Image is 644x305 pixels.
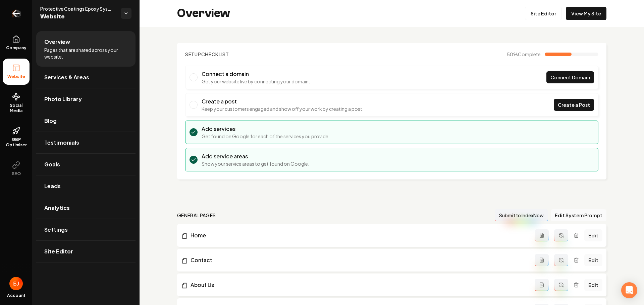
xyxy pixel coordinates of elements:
a: About Us [181,281,535,289]
span: Photo Library [44,95,82,103]
a: Site Editor [525,7,562,20]
h2: general pages [177,212,216,219]
span: Website [5,74,28,79]
span: GBP Optimizer [3,137,30,148]
span: Testimonials [44,139,79,147]
a: Testimonials [36,132,136,153]
span: Account [7,293,25,298]
button: Add admin page prompt [535,229,549,241]
a: Blog [36,110,136,132]
a: Settings [36,219,136,240]
div: Open Intercom Messenger [621,282,637,298]
a: Home [181,231,535,239]
span: 50 % [507,51,541,58]
a: Edit [584,254,602,266]
span: Services & Areas [44,73,89,81]
button: SEO [3,156,30,182]
a: Contact [181,256,535,264]
h3: Add service areas [202,152,309,160]
span: Analytics [44,204,70,212]
span: Social Media [3,103,30,113]
p: Get found on Google for each of the services you provide. [202,133,330,140]
span: Setup [185,51,201,57]
span: Protective Coatings Epoxy Systems [40,5,115,12]
span: Overview [44,38,70,46]
span: SEO [9,171,23,176]
span: Website [40,12,115,21]
a: View My Site [566,7,606,20]
a: Leads [36,175,136,197]
button: Submit to IndexNow [495,209,548,221]
span: Settings [44,226,68,234]
span: Leads [44,182,61,190]
span: Connect Domain [550,74,590,81]
button: Add admin page prompt [535,254,549,266]
button: Add admin page prompt [535,279,549,291]
a: Connect Domain [546,71,594,83]
span: Site Editor [44,247,73,255]
a: Edit [584,229,602,241]
a: Social Media [3,87,30,119]
span: Create a Post [558,101,590,108]
a: Photo Library [36,88,136,110]
a: Goals [36,154,136,175]
h3: Create a post [202,97,364,105]
a: Analytics [36,197,136,219]
h2: Checklist [185,51,229,58]
a: Company [3,30,30,56]
h3: Add services [202,125,330,133]
a: GBP Optimizer [3,122,30,153]
a: Site Editor [36,241,136,262]
button: Edit System Prompt [551,209,606,221]
span: Blog [44,117,57,125]
span: Company [3,45,29,51]
a: Services & Areas [36,67,136,88]
h3: Connect a domain [202,70,310,78]
button: Open user button [9,277,23,290]
img: Eduard Joers [9,277,23,290]
a: Edit [584,279,602,291]
p: Keep your customers engaged and show off your work by creating a post. [202,105,364,112]
h2: Overview [177,7,230,20]
span: Complete [518,51,541,57]
p: Show your service areas to get found on Google. [202,160,309,167]
span: Pages that are shared across your website. [44,47,127,60]
a: Create a Post [554,99,594,111]
p: Get your website live by connecting your domain. [202,78,310,85]
span: Goals [44,160,60,168]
